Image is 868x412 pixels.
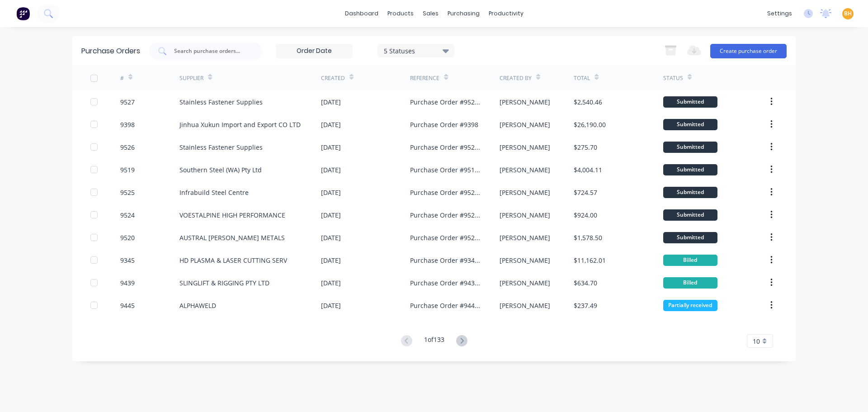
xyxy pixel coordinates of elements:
[500,97,550,107] div: [PERSON_NAME]
[574,301,597,310] div: $237.49
[574,74,590,82] div: Total
[418,7,443,20] div: sales
[321,142,341,152] div: [DATE]
[120,256,135,265] div: 9345
[663,96,717,108] div: Submitted
[340,7,383,20] a: dashboard
[574,278,597,288] div: $634.70
[179,165,262,175] div: Southern Steel (WA) Pty Ltd
[410,278,481,288] div: Purchase Order #9439 - SLINGLIFT & RIGGING PTY LTD
[753,336,760,346] span: 10
[120,165,135,175] div: 9519
[179,74,203,82] div: Supplier
[120,210,135,220] div: 9524
[500,301,550,310] div: [PERSON_NAME]
[384,46,448,55] div: 5 Statuses
[663,164,717,175] div: Submitted
[663,74,683,82] div: Status
[321,120,341,129] div: [DATE]
[410,210,481,220] div: Purchase Order #9524 - VOESTALPINE HIGH PERFORMANCE
[574,188,597,197] div: $724.57
[321,301,341,310] div: [DATE]
[81,46,140,57] div: Purchase Orders
[383,7,418,20] div: products
[321,210,341,220] div: [DATE]
[410,188,481,197] div: Purchase Order #9525 - Infrabuild Steel Centre
[179,120,301,129] div: Jinhua Xukun Import and Export CO LTD
[410,233,481,242] div: Purchase Order #9520 - AUSTRAL [PERSON_NAME] METALS
[500,233,550,242] div: [PERSON_NAME]
[500,142,550,152] div: [PERSON_NAME]
[321,188,341,197] div: [DATE]
[410,74,439,82] div: Reference
[120,188,135,197] div: 9525
[500,256,550,265] div: [PERSON_NAME]
[500,120,550,129] div: [PERSON_NAME]
[410,165,481,175] div: Purchase Order #9519 - Southern Steel (WA) Pty Ltd
[179,301,216,310] div: ALPHAWELD
[500,165,550,175] div: [PERSON_NAME]
[120,278,135,288] div: 9439
[663,142,717,153] div: Submitted
[410,120,478,129] div: Purchase Order #9398
[663,209,717,221] div: Submitted
[321,278,341,288] div: [DATE]
[500,74,532,82] div: Created By
[574,256,606,265] div: $11,162.01
[574,142,597,152] div: $275.70
[120,233,135,242] div: 9520
[500,188,550,197] div: [PERSON_NAME]
[179,233,285,242] div: AUSTRAL [PERSON_NAME] METALS
[663,300,717,311] div: Partially received
[179,97,263,107] div: Stainless Fastener Supplies
[173,47,248,56] input: Search purchase orders...
[321,97,341,107] div: [DATE]
[424,335,444,348] div: 1 of 133
[443,7,484,20] div: purchasing
[663,277,717,289] div: Billed
[321,256,341,265] div: [DATE]
[500,210,550,220] div: [PERSON_NAME]
[663,255,717,266] div: Billed
[120,97,135,107] div: 9527
[710,44,787,58] button: Create purchase order
[500,278,550,288] div: [PERSON_NAME]
[574,120,606,129] div: $26,190.00
[574,233,602,242] div: $1,578.50
[179,210,285,220] div: VOESTALPINE HIGH PERFORMANCE
[410,142,481,152] div: Purchase Order #9526 - Stainless Fastener Supplies
[321,165,341,175] div: [DATE]
[574,210,597,220] div: $924.00
[410,301,481,310] div: Purchase Order #9445 - ALPHAWELD
[120,142,135,152] div: 9526
[663,232,717,243] div: Submitted
[120,301,135,310] div: 9445
[663,187,717,198] div: Submitted
[179,256,287,265] div: HD PLASMA & LASER CUTTING SERV
[179,142,263,152] div: Stainless Fastener Supplies
[410,97,481,107] div: Purchase Order #9527 - Stainless Fastener Supplies
[484,7,528,20] div: productivity
[663,119,717,130] div: Submitted
[574,165,602,175] div: $4,004.11
[120,74,124,82] div: #
[276,44,352,58] input: Order Date
[763,7,797,20] div: settings
[179,188,249,197] div: Infrabuild Steel Centre
[321,74,345,82] div: Created
[844,9,852,18] span: BH
[16,7,30,20] img: Factory
[120,120,135,129] div: 9398
[574,97,602,107] div: $2,540.46
[179,278,269,288] div: SLINGLIFT & RIGGING PTY LTD
[321,233,341,242] div: [DATE]
[410,256,481,265] div: Purchase Order #9345 - HD PLASMA & LASER CUTTING SERV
